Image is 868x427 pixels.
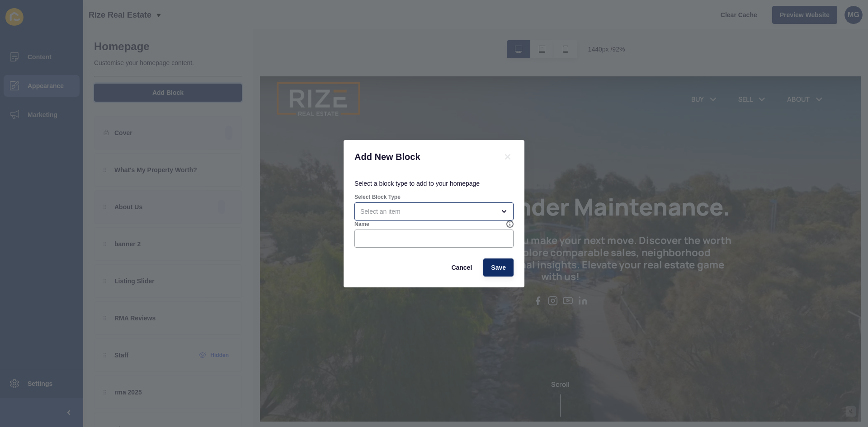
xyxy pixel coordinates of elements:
[137,171,514,223] h2: Rize Real Estate. Helping you make your next move. Discover the worth of your property and explor...
[354,202,514,221] div: open menu
[354,174,514,193] p: Select a block type to add to your homepage
[354,221,369,228] label: Name
[483,258,514,277] button: Save
[18,5,108,45] img: Company logo
[518,19,534,30] a: SELL
[4,328,647,369] div: Scroll
[451,263,472,272] span: Cancel
[443,258,480,277] button: Cancel
[354,151,491,163] h1: Add New Block
[142,126,510,156] h1: *Website Under Maintenance.
[467,19,481,30] a: BUY
[491,263,506,272] span: Save
[354,193,401,201] label: Select Block Type
[571,19,596,30] a: ABOUT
